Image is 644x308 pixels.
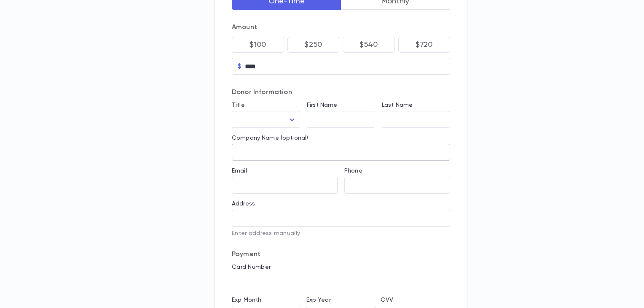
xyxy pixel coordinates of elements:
p: Donor Information [232,88,450,97]
label: Title [232,102,245,108]
p: $100 [250,41,266,49]
button: $540 [343,37,395,53]
label: Company Name (optional) [232,135,308,141]
p: Card Number [232,264,450,270]
label: Email [232,168,247,174]
p: $540 [360,41,378,49]
button: $250 [287,37,340,53]
p: Payment [232,250,450,259]
button: $720 [398,37,451,53]
iframe: card [232,273,450,290]
label: Exp Month [232,297,261,303]
label: Last Name [382,102,413,108]
label: First Name [307,102,337,108]
p: CVV [381,297,450,303]
div: ​ [232,111,300,128]
label: Address [232,200,255,207]
label: Exp Year [306,297,331,303]
p: Enter address manually [232,230,450,237]
p: $ [238,62,241,70]
p: Amount [232,23,450,32]
p: $720 [416,41,433,49]
button: $100 [232,37,284,53]
label: Phone [344,168,362,174]
p: $250 [304,41,322,49]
